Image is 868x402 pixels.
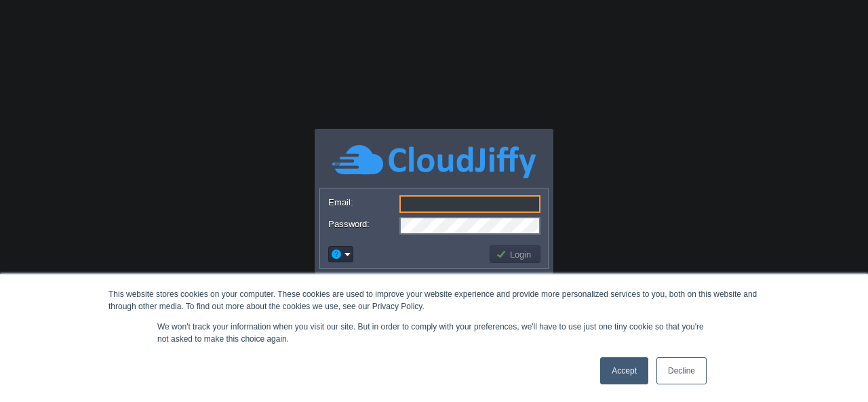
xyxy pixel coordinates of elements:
[496,248,535,260] button: Login
[656,357,707,384] a: Decline
[328,217,398,231] label: Password:
[332,143,536,180] img: CloudJiffy
[108,288,759,313] div: This website stores cookies on your computer. These cookies are used to improve your website expe...
[157,321,711,345] p: We won't track your information when you visit our site. But in order to comply with your prefere...
[328,195,398,209] label: Email:
[600,357,648,384] a: Accept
